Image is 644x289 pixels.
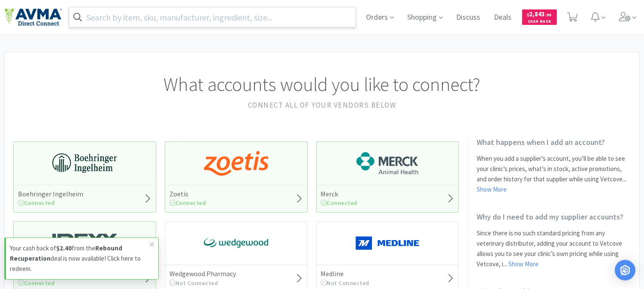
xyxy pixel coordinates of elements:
[169,199,206,207] span: Connected
[477,137,631,147] h2: What happens when I add an account?
[169,279,218,287] span: Not Connected
[13,69,631,99] h1: What accounts would you like to connect?
[355,230,420,256] img: a646391c64b94eb2892348a965bf03f3_134.png
[56,244,72,252] strong: $2.40
[18,190,83,199] h5: Boehringer Ingelheim
[527,10,552,18] span: 2,843
[169,269,236,278] h5: Wedgewood Pharmacy
[477,154,631,195] p: When you add a supplier’s account, you’ll be able to see your clinic’s prices, what’s in stock, a...
[321,199,358,207] span: Connected
[491,14,515,21] a: Deals
[10,243,150,274] p: Your cash back of from the deal is now available! Click here to redeem.
[527,19,552,25] span: Cash Back
[18,199,55,207] span: Connected
[204,230,268,256] img: e40baf8987b14801afb1611fffac9ca4_8.png
[321,190,358,199] h5: Merck
[18,279,55,287] span: Connected
[545,12,552,18] span: . 98
[477,228,631,269] p: Since there is no such standard pricing from any veterinary distributor, adding your account to V...
[169,190,206,199] h5: Zoetis
[204,151,268,176] img: a673e5ab4e5e497494167fe422e9a3ab.png
[4,8,62,26] img: e4e33dab9f054f5782a47901c742baa9_102.png
[355,151,420,176] img: 6d7abf38e3b8462597f4a2f88dede81e_176.png
[52,230,117,256] img: 13250b0087d44d67bb1668360c5632f9_13.png
[527,12,529,18] span: $
[453,14,484,21] a: Discuss
[477,212,631,222] h2: Why do I need to add my supplier accounts?
[615,260,635,280] div: Open Intercom Messenger
[321,269,370,278] h5: Medline
[321,279,370,287] span: Not Connected
[13,99,631,111] h2: Connect all of your vendors below
[522,6,557,29] a: $2,843.98Cash Back
[477,185,507,193] a: Show More
[508,260,538,268] a: Show More
[69,7,356,27] input: Search by item, sku, manufacturer, ingredient, size...
[52,151,117,176] img: 730db3968b864e76bcafd0174db25112_22.png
